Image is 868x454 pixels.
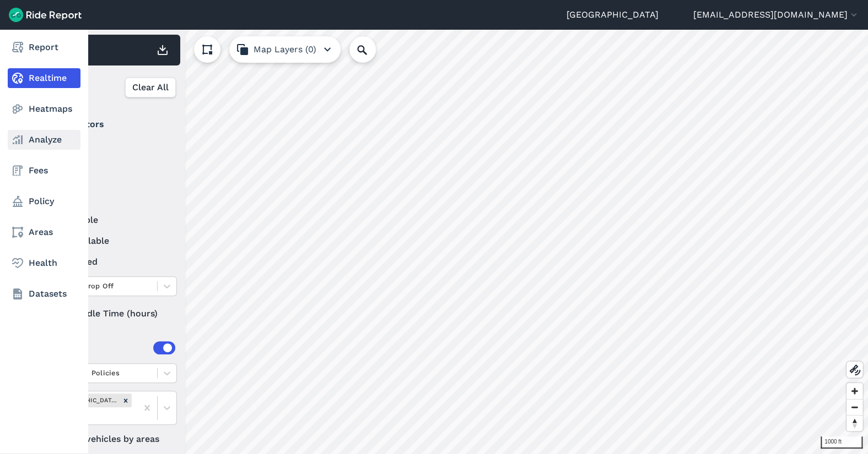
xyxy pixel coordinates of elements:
[132,81,169,94] span: Clear All
[60,341,175,354] div: Areas
[821,436,862,448] div: 1000 ft
[40,70,180,105] div: Filter
[8,68,80,88] a: Realtime
[8,253,80,273] a: Health
[45,332,175,363] summary: Areas
[45,234,177,248] label: unavailable
[229,36,341,63] button: Map Layers (0)
[45,304,177,324] div: Idle Time (hours)
[847,399,862,415] button: Zoom out
[847,383,862,399] button: Zoom in
[45,433,177,446] label: Filter vehicles by areas
[8,284,80,304] a: Datasets
[567,8,659,21] a: [GEOGRAPHIC_DATA]
[35,30,868,454] canvas: Map
[45,183,175,214] summary: Status
[45,255,177,269] label: reserved
[8,99,80,119] a: Heatmaps
[9,8,82,22] img: Ride Report
[8,161,80,180] a: Fees
[45,109,175,140] summary: Operators
[8,192,80,211] a: Policy
[45,140,177,153] label: Bird
[8,130,80,150] a: Analyze
[125,78,176,97] button: Clear All
[45,161,177,174] label: Lime
[8,37,80,57] a: Report
[349,36,393,63] input: Search Location or Vehicles
[693,8,859,21] button: [EMAIL_ADDRESS][DOMAIN_NAME]
[847,415,862,431] button: Reset bearing to north
[45,214,177,227] label: available
[8,222,80,242] a: Areas
[120,393,132,407] div: Remove Grand Junction No Parking Zone (corral swiss cheese) Q32025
